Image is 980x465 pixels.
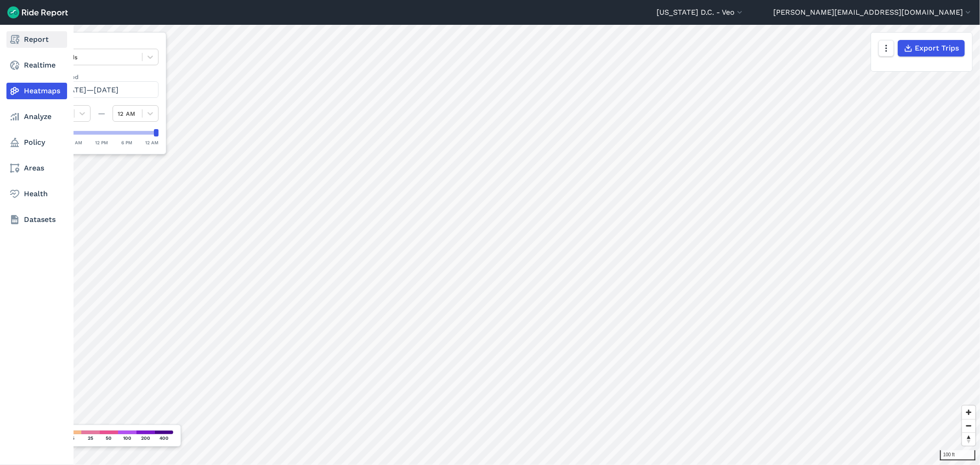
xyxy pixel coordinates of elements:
[96,138,108,147] div: 12 PM
[121,138,132,147] div: 6 PM
[962,406,975,419] button: Zoom in
[962,419,975,432] button: Zoom out
[657,7,744,18] button: [US_STATE] D.C. - Veo
[145,138,159,147] div: 12 AM
[6,186,67,202] a: Health
[6,134,67,151] a: Policy
[6,57,67,74] a: Realtime
[29,25,980,465] canvas: Map
[91,108,113,119] div: —
[962,432,975,446] button: Reset bearing to north
[7,6,68,18] img: Ride Report
[45,73,159,81] label: Data Period
[6,108,67,125] a: Analyze
[45,40,159,49] label: Data Type
[915,43,959,54] span: Export Trips
[45,81,159,98] button: [DATE]—[DATE]
[6,211,67,228] a: Datasets
[6,31,67,48] a: Report
[940,450,975,460] div: 100 ft
[71,138,82,147] div: 6 AM
[62,85,119,94] span: [DATE]—[DATE]
[898,40,965,57] button: Export Trips
[773,7,973,18] button: [PERSON_NAME][EMAIL_ADDRESS][DOMAIN_NAME]
[6,160,67,176] a: Areas
[6,83,67,99] a: Heatmaps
